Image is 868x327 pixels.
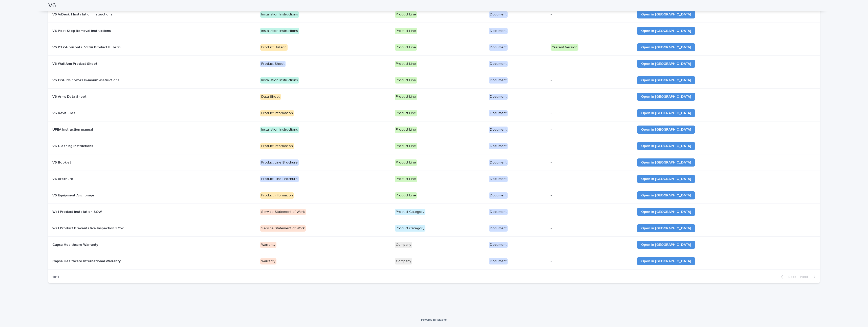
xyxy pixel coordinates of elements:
[551,78,633,83] p: -
[641,95,691,98] span: Open in [GEOGRAPHIC_DATA]
[48,220,820,237] tr: Wall Product Preventative Inspection SOWWall Product Preventative Inspection SOW Service Statemen...
[395,11,417,18] div: Product Line
[260,258,276,264] div: Warranty
[489,176,508,182] div: Document
[260,242,276,248] div: Warranty
[637,76,695,84] a: Open in [GEOGRAPHIC_DATA]
[395,28,417,34] div: Product Line
[260,225,306,232] div: Service Statement of Work
[395,143,417,149] div: Product Line
[641,243,691,247] span: Open in [GEOGRAPHIC_DATA]
[395,127,417,133] div: Product Line
[489,77,508,84] div: Document
[637,158,695,167] a: Open in [GEOGRAPHIC_DATA]
[52,143,94,148] p: V6 Cleaning Instructions
[48,23,820,39] tr: V6 Post Stop Removal InstructionsV6 Post Stop Removal Instructions Installation InstructionsProdu...
[260,11,299,18] div: Installation Instructions
[641,227,691,230] span: Open in [GEOGRAPHIC_DATA]
[777,275,798,279] button: Back
[260,176,299,182] div: Product Line Brochure
[641,62,691,66] span: Open in [GEOGRAPHIC_DATA]
[641,210,691,214] span: Open in [GEOGRAPHIC_DATA]
[48,154,820,171] tr: V6 BookletV6 Booklet Product Line BrochureProduct LineDocument-Open in [GEOGRAPHIC_DATA]
[551,128,633,132] p: -
[551,193,633,198] p: -
[489,127,508,133] div: Document
[395,77,417,84] div: Product Line
[489,209,508,215] div: Document
[637,109,695,117] a: Open in [GEOGRAPHIC_DATA]
[260,94,281,100] div: Data Sheet
[551,12,633,17] p: -
[260,209,306,215] div: Service Statement of Work
[52,192,95,198] p: V6 Equipment Anchorage
[395,159,417,166] div: Product Line
[48,105,820,121] tr: V6 Revit FilesV6 Revit Files Product InformationProduct LineDocument-Open in [GEOGRAPHIC_DATA]
[637,60,695,68] a: Open in [GEOGRAPHIC_DATA]
[637,175,695,183] a: Open in [GEOGRAPHIC_DATA]
[395,225,425,232] div: Product Category
[489,192,508,199] div: Document
[48,2,56,9] h2: V6
[637,257,695,265] a: Open in [GEOGRAPHIC_DATA]
[48,237,820,253] tr: Capsa Healthcare WarrantyCapsa Healthcare Warranty WarrantyCompanyDocument-Open in [GEOGRAPHIC_DATA]
[641,144,691,148] span: Open in [GEOGRAPHIC_DATA]
[641,13,691,16] span: Open in [GEOGRAPHIC_DATA]
[48,253,820,270] tr: Capsa Healthcare International WarrantyCapsa Healthcare International Warranty WarrantyCompanyDoc...
[52,28,112,33] p: V6 Post Stop Removal Instructions
[260,143,294,149] div: Product Information
[551,44,578,51] div: Current Version
[551,144,633,148] p: -
[489,258,508,264] div: Document
[395,242,412,248] div: Company
[489,28,508,34] div: Document
[52,110,76,115] p: V6 Revit Files
[48,39,820,56] tr: V6 PTZ-Horizontal VESA Product BulletinV6 PTZ-Horizontal VESA Product Bulletin Product BulletinPr...
[52,258,122,263] p: Capsa Healthcare International Warranty
[421,318,447,321] a: Powered By Stacker
[489,61,508,67] div: Document
[800,275,811,279] span: Next
[395,209,425,215] div: Product Category
[52,225,125,231] p: Wall Product Preventative Inspection SOW
[489,225,508,232] div: Document
[489,242,508,248] div: Document
[489,44,508,51] div: Document
[641,29,691,33] span: Open in [GEOGRAPHIC_DATA]
[395,94,417,100] div: Product Line
[52,159,72,165] p: V6 Booklet
[52,44,122,50] p: V6 PTZ-Horizontal VESA Product Bulletin
[395,110,417,116] div: Product Line
[637,93,695,101] a: Open in [GEOGRAPHIC_DATA]
[48,72,820,89] tr: V6 OSHPD-horz-rails-mount-instructionsV6 OSHPD-horz-rails-mount-instructions Installation Instruc...
[260,28,299,34] div: Installation Instructions
[52,176,74,181] p: V6 Brochure
[641,111,691,115] span: Open in [GEOGRAPHIC_DATA]
[52,61,98,66] p: V6 Wall Arm Product Sheet
[641,259,691,263] span: Open in [GEOGRAPHIC_DATA]
[637,191,695,199] a: Open in [GEOGRAPHIC_DATA]
[48,89,820,105] tr: V6 Arms Data SheetV6 Arms Data Sheet Data SheetProduct LineDocument-Open in [GEOGRAPHIC_DATA]
[551,95,633,99] p: -
[551,111,633,115] p: -
[637,241,695,249] a: Open in [GEOGRAPHIC_DATA]
[641,78,691,82] span: Open in [GEOGRAPHIC_DATA]
[637,208,695,216] a: Open in [GEOGRAPHIC_DATA]
[489,11,508,18] div: Document
[48,271,63,283] p: 1 of 1
[260,77,299,84] div: Installation Instructions
[551,259,633,263] p: -
[52,242,99,247] p: Capsa Healthcare Warranty
[785,275,796,279] span: Back
[48,56,820,72] tr: V6 Wall Arm Product SheetV6 Wall Arm Product Sheet Product SheetProduct LineDocument-Open in [GEO...
[395,192,417,199] div: Product Line
[637,142,695,150] a: Open in [GEOGRAPHIC_DATA]
[395,61,417,67] div: Product Line
[641,161,691,164] span: Open in [GEOGRAPHIC_DATA]
[551,177,633,181] p: -
[641,128,691,131] span: Open in [GEOGRAPHIC_DATA]
[52,127,94,132] p: UFEA Instruction manual
[551,210,633,214] p: -
[637,126,695,134] a: Open in [GEOGRAPHIC_DATA]
[260,44,288,51] div: Product Bulletin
